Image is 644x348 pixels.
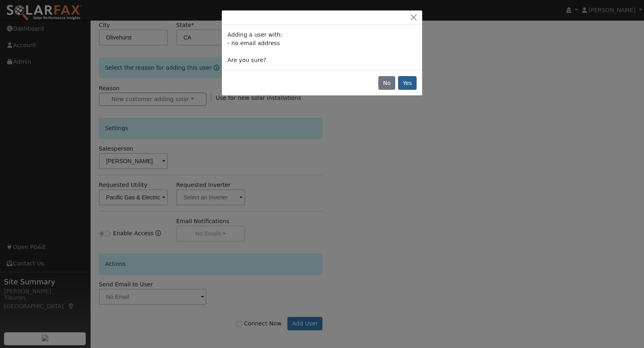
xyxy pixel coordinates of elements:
button: Yes [398,76,417,90]
button: No [378,76,395,90]
span: - no email address [227,40,280,46]
span: Adding a user with: [227,31,282,38]
button: Close [408,13,419,22]
span: Are you sure? [227,57,266,63]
